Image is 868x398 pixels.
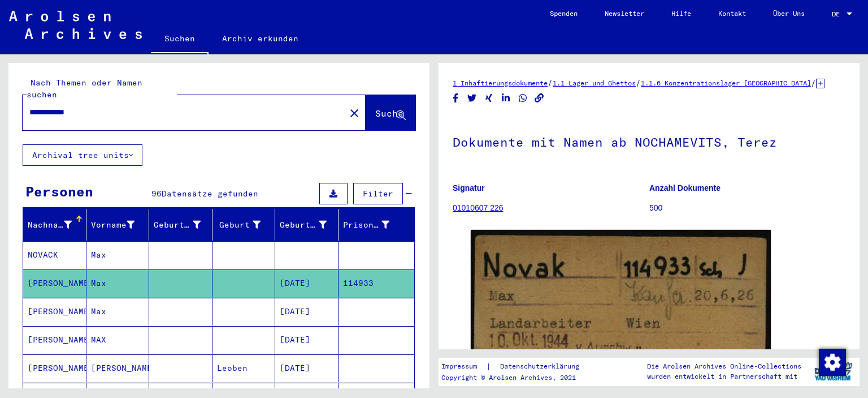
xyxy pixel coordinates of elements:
mat-label: Nach Themen oder Namen suchen [27,78,142,100]
mat-header-cell: Geburtsname [149,209,212,241]
span: DE [832,10,844,18]
button: Share on WhatsApp [517,91,529,105]
p: Die Arolsen Archives Online-Collections [647,361,801,371]
button: Copy link [533,91,545,105]
mat-cell: Max [86,241,150,269]
mat-cell: Max [86,298,150,326]
span: / [811,78,816,88]
div: Geburt‏ [217,219,261,231]
div: Nachname [28,216,86,234]
div: Geburtsname [154,216,215,234]
span: Suche [375,108,403,119]
span: / [636,78,641,88]
div: Prisoner # [343,216,404,234]
mat-cell: [DATE] [275,269,338,297]
button: Suche [366,95,415,130]
mat-header-cell: Geburt‏ [212,209,276,241]
p: 500 [649,202,845,214]
div: Vorname [91,219,135,231]
a: 1.1 Lager und Ghettos [553,79,636,87]
img: Arolsen_neg.svg [9,11,142,39]
mat-cell: 114933 [338,269,415,297]
a: 1 Inhaftierungsdokumente [453,79,548,87]
a: 01010607 226 [453,203,504,212]
button: Share on Twitter [466,91,478,105]
a: Suchen [151,25,209,54]
mat-cell: MAX [86,326,150,354]
mat-cell: [PERSON_NAME] [86,354,150,382]
a: Archiv erkunden [209,25,312,52]
mat-cell: [PERSON_NAME] [23,269,86,297]
img: yv_logo.png [812,357,854,386]
mat-header-cell: Prisoner # [338,209,415,241]
button: Share on LinkedIn [500,91,512,105]
mat-cell: [DATE] [275,354,338,382]
span: 96 [151,189,162,199]
div: Vorname [91,216,149,234]
span: / [548,78,553,88]
div: Geburtsdatum [280,219,327,231]
mat-cell: NOVACK [23,241,86,269]
div: Personen [25,181,93,202]
mat-icon: close [348,106,361,120]
div: Prisoner # [343,219,390,231]
mat-cell: [PERSON_NAME] [23,326,86,354]
div: Geburtsdatum [280,216,341,234]
button: Share on Facebook [450,91,462,105]
div: | [441,361,593,373]
p: Copyright © Arolsen Archives, 2021 [441,373,593,383]
mat-cell: [DATE] [275,326,338,354]
button: Archival tree units [23,144,142,166]
mat-cell: Max [86,269,150,297]
div: Nachname [28,219,72,231]
a: Datenschutzerklärung [491,361,593,373]
mat-header-cell: Geburtsdatum [275,209,338,241]
button: Share on Xing [483,91,495,105]
span: Datensätze gefunden [162,189,258,199]
a: Impressum [441,361,486,373]
mat-cell: [PERSON_NAME] [23,298,86,326]
mat-cell: [DATE] [275,298,338,326]
button: Filter [353,183,403,204]
mat-header-cell: Nachname [23,209,86,241]
div: Geburtsname [154,219,201,231]
b: Signatur [453,183,485,192]
mat-cell: Leoben [212,354,276,382]
h1: Dokumente mit Namen ab NOCHAMEVITS, Terez [453,116,845,166]
div: Geburt‏ [217,216,275,234]
mat-header-cell: Vorname [86,209,150,241]
a: 1.1.6 Konzentrationslager [GEOGRAPHIC_DATA] [641,79,811,87]
span: Filter [363,189,393,199]
button: Clear [343,101,366,124]
b: Anzahl Dokumente [649,183,721,192]
img: Zustimmung ändern [819,349,846,376]
mat-cell: [PERSON_NAME] [23,354,86,382]
p: wurden entwickelt in Partnerschaft mit [647,371,801,382]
